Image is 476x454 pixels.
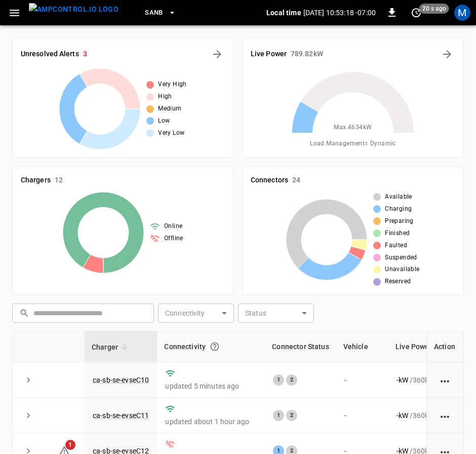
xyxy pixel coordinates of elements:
a: ca-sb-se-evseC11 [93,411,149,420]
p: [DATE] 10:53:18 -07:00 [303,8,376,18]
h6: 12 [55,175,63,186]
div: 2 [286,410,297,421]
div: action cell options [439,410,452,421]
h6: Connectors [251,175,288,186]
span: Charging [385,204,412,214]
p: - kW [396,410,408,421]
h6: Chargers [21,175,51,186]
span: Charger [92,341,131,353]
button: SanB [141,3,180,23]
div: action cell options [439,375,452,385]
h6: Live Power [251,49,287,60]
p: Local time [266,8,301,18]
span: Very High [158,80,187,90]
span: Max. 4634 kW [334,123,372,133]
span: 20 s ago [419,4,449,14]
p: - kW [396,375,408,385]
span: Faulted [385,241,407,251]
p: updated about 1 hour ago [165,417,257,427]
td: - [336,398,388,433]
span: Preparing [385,216,414,226]
h6: 789.82 kW [291,49,323,60]
span: 1 [65,440,75,450]
span: Unavailable [385,264,419,275]
span: Reserved [385,277,411,287]
button: Connection between the charger and our software. [206,337,224,356]
th: Live Power [388,331,463,362]
span: High [158,92,172,102]
h6: 3 [83,49,87,60]
th: Vehicle [336,331,388,362]
span: Low [158,116,170,126]
div: profile-icon [454,5,470,21]
span: Medium [158,104,181,114]
div: Connectivity [164,337,258,356]
div: 1 [273,374,284,386]
button: All Alerts [209,46,225,62]
div: / 360 kW [396,410,455,421]
span: SanB [145,7,163,19]
span: Offline [164,234,183,244]
button: Energy Overview [439,46,455,62]
span: Suspended [385,253,417,263]
div: / 360 kW [396,375,455,385]
button: set refresh interval [408,5,424,21]
div: 1 [273,410,284,421]
h6: Unresolved Alerts [21,49,79,60]
span: Finished [385,229,410,239]
td: - [336,362,388,398]
button: expand row [21,408,36,423]
span: Available [385,192,412,202]
button: expand row [21,372,36,388]
span: Online [164,221,182,232]
p: updated 5 minutes ago [165,381,257,391]
span: Load Management = Dynamic [310,139,396,149]
a: ca-sb-se-evseC10 [93,376,149,384]
th: Connector Status [265,331,336,362]
span: Very Low [158,128,184,138]
img: ampcontrol.io logo [29,3,118,16]
div: 2 [286,374,297,386]
th: Action [426,331,463,362]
